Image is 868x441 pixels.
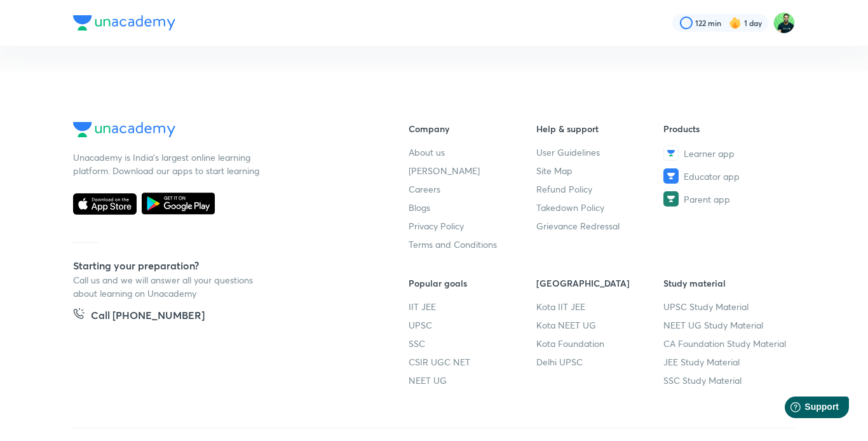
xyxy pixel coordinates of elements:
span: Careers [409,182,440,196]
img: Parent app [663,191,679,207]
img: Shantam Gupta [773,12,795,34]
h6: Help & support [536,122,664,135]
a: Call [PHONE_NUMBER] [73,308,205,325]
a: CA Foundation Study Material [663,337,791,350]
a: Parent app [663,191,791,207]
span: Parent app [684,193,730,206]
a: SSC Study Material [663,374,791,387]
a: Careers [409,182,536,196]
img: Company Logo [73,15,175,31]
a: NEET UG [409,374,536,387]
h5: Call [PHONE_NUMBER] [91,308,205,325]
a: Kota Foundation [536,337,664,350]
img: Company Logo [73,122,175,137]
a: Site Map [536,164,664,177]
a: Educator app [663,168,791,184]
a: Learner app [663,146,791,161]
h6: Study material [663,276,791,290]
a: Grievance Redressal [536,219,664,233]
h6: [GEOGRAPHIC_DATA] [536,276,664,290]
h6: Products [663,122,791,135]
a: Privacy Policy [409,219,536,233]
a: About us [409,146,536,159]
h6: Company [409,122,536,135]
a: UPSC [409,318,536,332]
a: [PERSON_NAME] [409,164,536,177]
a: NEET UG Study Material [663,318,791,332]
iframe: Help widget launcher [755,391,854,427]
a: Terms and Conditions [409,238,536,251]
a: User Guidelines [536,146,664,159]
a: CSIR UGC NET [409,355,536,369]
h5: Starting your preparation? [73,258,368,273]
a: Kota IIT JEE [536,300,664,313]
a: IIT JEE [409,300,536,313]
img: streak [729,17,742,29]
h6: Popular goals [409,276,536,290]
a: JEE Study Material [663,355,791,369]
a: Refund Policy [536,182,664,196]
a: Blogs [409,201,536,214]
a: Delhi UPSC [536,355,664,369]
img: Educator app [663,168,679,184]
p: Call us and we will answer all your questions about learning on Unacademy [73,273,264,300]
a: Takedown Policy [536,201,664,214]
span: Educator app [684,170,740,183]
a: Kota NEET UG [536,318,664,332]
a: UPSC Study Material [663,300,791,313]
span: Learner app [684,147,735,160]
img: Learner app [663,146,679,161]
a: Company Logo [73,122,368,140]
p: Unacademy is India’s largest online learning platform. Download our apps to start learning [73,151,264,177]
a: SSC [409,337,536,350]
